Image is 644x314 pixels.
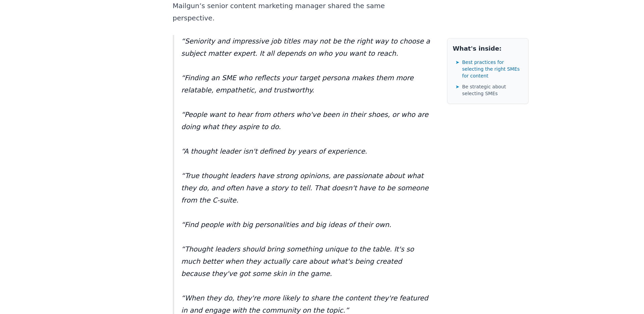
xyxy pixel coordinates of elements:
[462,59,522,79] span: Best practices for selecting the right SMEs for content
[456,83,460,90] span: ➤
[453,44,523,53] h2: What's inside:
[456,59,460,66] span: ➤
[462,83,522,97] span: Be strategic about selecting SMEs
[456,82,523,98] a: ➤Be strategic about selecting SMEs
[456,57,523,81] a: ➤Best practices for selecting the right SMEs for content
